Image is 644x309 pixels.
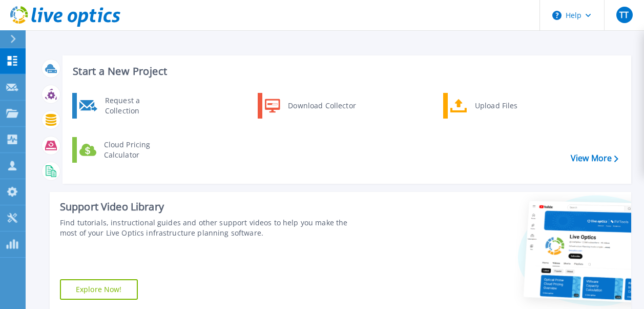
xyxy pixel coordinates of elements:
[619,11,629,19] span: TT
[99,140,175,160] div: Cloud Pricing Calculator
[443,93,548,119] a: Upload Files
[60,200,362,214] div: Support Video Library
[283,95,360,116] div: Download Collector
[60,218,362,238] div: Find tutorials, instructional guides and other support videos to help you make the most of your L...
[258,93,363,119] a: Download Collector
[72,137,177,163] a: Cloud Pricing Calculator
[100,95,175,116] div: Request a Collection
[470,95,546,116] div: Upload Files
[60,279,138,300] a: Explore Now!
[571,153,618,163] a: View More
[72,93,177,119] a: Request a Collection
[73,66,618,77] h3: Start a New Project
